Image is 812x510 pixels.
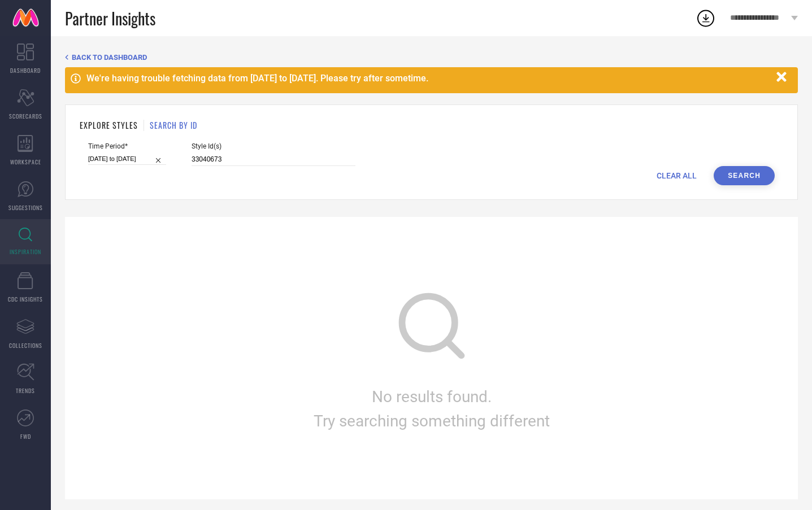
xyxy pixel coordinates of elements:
[714,166,775,185] button: Search
[86,73,771,84] div: We're having trouble fetching data from [DATE] to [DATE]. Please try after sometime.
[8,295,43,303] span: CDC INSIGHTS
[65,7,155,30] span: Partner Insights
[192,142,355,150] span: Style Id(s)
[20,432,31,441] span: FWD
[10,158,41,166] span: WORKSPACE
[80,119,138,131] h1: EXPLORE STYLES
[8,203,43,212] span: SUGGESTIONS
[192,153,355,166] input: Enter comma separated style ids e.g. 12345, 67890
[10,66,41,75] span: DASHBOARD
[10,247,41,256] span: INSPIRATION
[65,53,798,62] div: Back TO Dashboard
[657,171,697,180] span: CLEAR ALL
[16,386,35,395] span: TRENDS
[314,412,550,430] span: Try searching something different
[9,341,42,350] span: COLLECTIONS
[88,142,166,150] span: Time Period*
[372,387,492,406] span: No results found.
[150,119,197,131] h1: SEARCH BY ID
[9,112,42,120] span: SCORECARDS
[72,53,147,62] span: BACK TO DASHBOARD
[88,153,166,165] input: Select time period
[696,8,716,28] div: Open download list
